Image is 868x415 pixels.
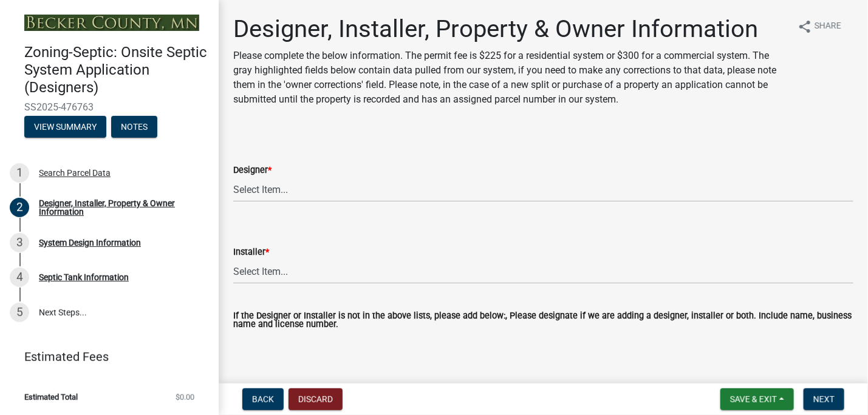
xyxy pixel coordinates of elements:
[804,388,844,410] button: Next
[730,394,777,404] span: Save & Exit
[39,238,141,247] div: System Design Information
[24,116,106,138] button: View Summary
[233,15,788,44] h1: Designer, Installer, Property & Owner Information
[111,116,157,138] button: Notes
[24,101,194,113] span: SS2025-476763
[10,303,29,322] div: 5
[242,388,284,410] button: Back
[10,233,29,252] div: 3
[233,49,788,107] p: Please complete the below information. The permit fee is $225 for a residential system or $300 fo...
[252,394,274,404] span: Back
[233,312,853,329] label: If the Designer or Installer is not in the above lists, please add below:, Please designate if we...
[233,166,272,175] label: Designer
[10,345,199,369] a: Estimated Fees
[39,273,129,282] div: Septic Tank Information
[233,248,269,257] label: Installer
[788,15,851,38] button: shareShare
[39,169,111,177] div: Search Parcel Data
[798,19,812,34] i: share
[111,123,157,132] wm-modal-confirm: Notes
[10,163,29,183] div: 1
[10,198,29,217] div: 2
[176,393,194,401] span: $0.00
[39,199,199,216] div: Designer, Installer, Property & Owner Information
[10,268,29,287] div: 4
[289,388,343,410] button: Discard
[24,44,209,96] h4: Zoning-Septic: Onsite Septic System Application (Designers)
[815,19,841,34] span: Share
[24,393,78,401] span: Estimated Total
[24,15,199,31] img: Becker County, Minnesota
[720,388,794,410] button: Save & Exit
[24,123,106,132] wm-modal-confirm: Summary
[813,394,835,404] span: Next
